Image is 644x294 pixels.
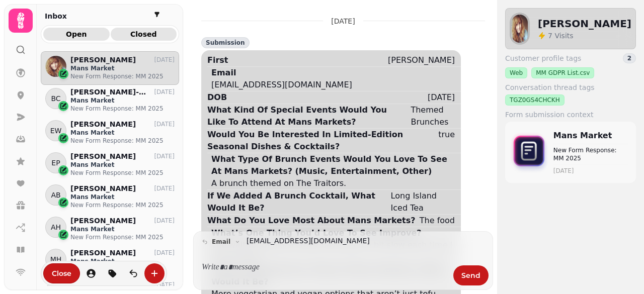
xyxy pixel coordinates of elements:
[207,54,228,66] div: First
[553,130,628,142] p: Mans Market
[70,152,136,161] p: [PERSON_NAME]
[411,104,455,128] div: Themed Brunches
[207,91,227,104] div: DOB
[50,126,62,136] span: EW
[331,16,355,26] p: [DATE]
[144,263,165,283] button: create-convo
[388,54,455,66] div: [PERSON_NAME]
[505,94,565,106] div: TGZ0GS4CHCKH
[438,129,455,141] div: true
[70,193,175,201] p: Mans Market
[538,17,631,31] h2: [PERSON_NAME]
[154,56,175,64] p: [DATE]
[151,9,163,21] button: filter
[505,53,581,63] span: Customer profile tags
[505,67,527,78] div: Web
[52,270,71,277] span: Close
[211,67,236,79] div: Email
[211,177,346,189] div: A brunch themed on The Traitors.
[70,249,136,257] p: [PERSON_NAME]
[553,167,628,175] time: [DATE]
[453,265,489,285] button: Send
[461,272,480,279] span: Send
[45,11,67,21] h2: Inbox
[51,222,61,232] span: AH
[51,158,60,168] span: EP
[70,88,148,96] p: [PERSON_NAME]-Hockey
[51,31,102,38] span: Open
[70,105,175,113] p: New Form Response: MM 2025
[154,120,175,128] p: [DATE]
[51,93,60,104] span: BC
[531,67,594,78] div: MM GDPR List.csv
[505,110,636,120] label: Form submission context
[211,227,422,239] div: What’s One Thing You’d Love To See Improve?
[154,249,175,257] p: [DATE]
[70,120,136,129] p: [PERSON_NAME]
[70,217,136,225] p: [PERSON_NAME]
[154,217,175,225] p: [DATE]
[70,56,136,64] p: [PERSON_NAME]
[207,104,407,128] div: What Kind Of Special Events Would You Like To Attend At Mans Markets?
[70,161,175,169] p: Mans Market
[70,169,175,177] p: New Form Response: MM 2025
[207,190,387,214] div: If We Added A Brunch Cocktail, What Would It Be?
[201,37,250,48] div: Submission
[509,131,549,173] img: form-icon
[553,146,628,162] p: New Form Response: MM 2025
[70,72,175,80] p: New Form Response: MM 2025
[45,56,66,77] img: Jessica Petch
[43,263,80,283] button: Close
[211,79,352,91] div: [EMAIL_ADDRESS][DOMAIN_NAME]
[41,51,179,286] div: grid
[70,233,175,241] p: New Form Response: MM 2025
[428,91,455,104] div: [DATE]
[70,129,175,137] p: Mans Market
[111,28,177,41] button: Closed
[207,129,434,153] div: Would You Be Interested In Limited-Edition Seasonal Dishes & Cocktails?
[247,236,370,246] a: [EMAIL_ADDRESS][DOMAIN_NAME]
[50,254,62,264] span: MH
[70,137,175,145] p: New Form Response: MM 2025
[70,225,175,233] p: Mans Market
[123,263,143,283] button: is-read
[70,96,175,105] p: Mans Market
[207,215,415,227] div: What Do You Love Most About Mans Markets?
[548,32,554,40] span: 7
[70,201,175,209] p: New Form Response: MM 2025
[102,263,122,283] button: tag-thread
[420,215,455,227] div: The food
[70,64,175,72] p: Mans Market
[70,257,175,265] p: Mans Market
[623,53,636,63] div: 2
[154,88,175,96] p: [DATE]
[154,184,175,192] p: [DATE]
[51,190,60,200] span: AB
[505,82,636,92] label: Conversation thread tags
[391,190,455,214] div: Long Island Iced Tea
[548,31,574,41] p: Visits
[510,13,530,45] img: aHR0cHM6Ly93d3cuZ3JhdmF0YXIuY29tL2F2YXRhci9iZTkzZDBiYzZlZjI5YWViNDhiNGYzY2U0ZDIwMGY3Nj9zPTE1MCZkP...
[70,184,136,193] p: [PERSON_NAME]
[198,236,245,248] button: email
[43,28,110,41] button: Open
[154,152,175,160] p: [DATE]
[211,153,459,177] div: What Type Of Brunch Events Would You Love To See At Mans Markets? (Music, Entertainment, Other)
[119,31,169,38] span: Closed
